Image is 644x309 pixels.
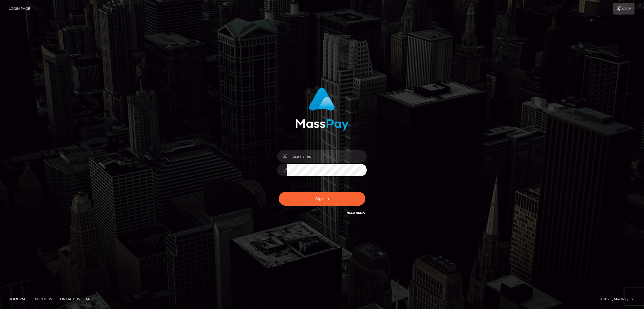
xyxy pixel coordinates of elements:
a: API [83,295,94,303]
a: Homepage [6,295,31,303]
img: MassPay Login [295,88,349,130]
a: About Us [32,295,54,303]
a: Contact Us [55,295,82,303]
a: Login [613,3,634,15]
input: Username... [287,150,367,163]
div: © 2025 , MassPay Inc. [600,296,640,302]
button: Sign in [279,192,365,206]
a: Login Page [9,3,30,15]
a: Need Help? [347,211,365,215]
